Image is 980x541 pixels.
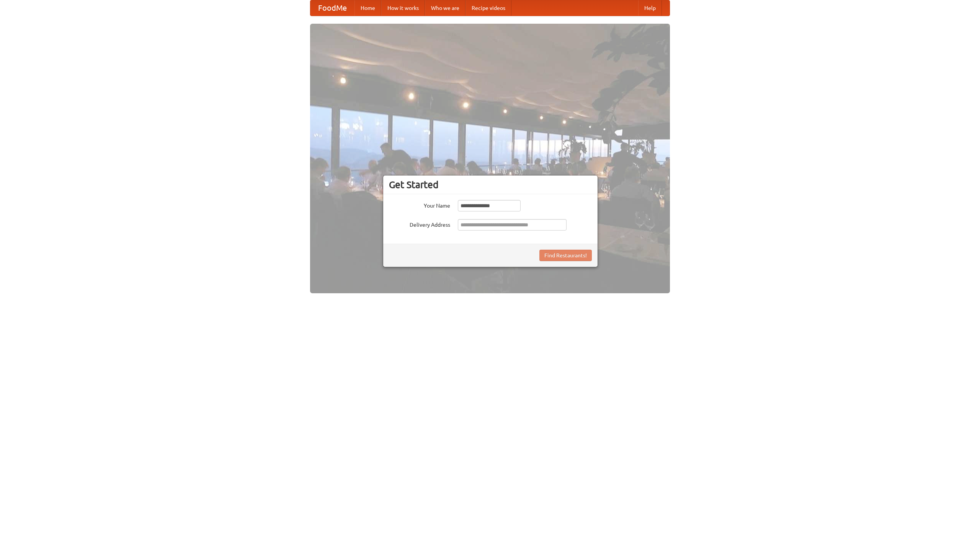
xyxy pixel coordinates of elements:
button: Find Restaurants! [539,250,592,261]
a: Who we are [425,0,465,16]
a: How it works [381,0,425,16]
a: Home [354,0,381,16]
label: Delivery Address [389,219,450,229]
a: Help [638,0,662,16]
label: Your Name [389,200,450,210]
a: Recipe videos [465,0,511,16]
a: FoodMe [310,0,354,16]
h3: Get Started [389,179,592,190]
